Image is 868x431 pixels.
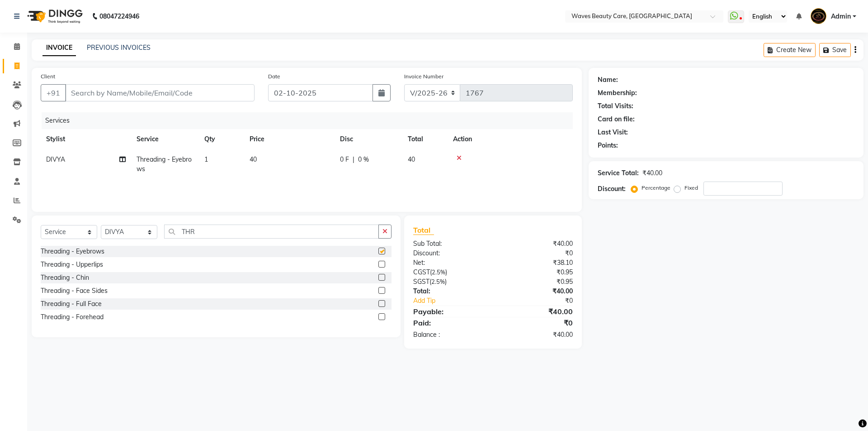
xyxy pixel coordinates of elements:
[406,330,493,340] div: Balance :
[402,129,448,149] th: Total
[413,268,430,276] span: CGST
[431,278,445,285] span: 2.5%
[413,225,434,235] span: Total
[358,155,369,164] span: 0 %
[204,155,208,163] span: 1
[41,84,66,101] button: +91
[493,330,579,340] div: ₹40.00
[406,268,493,277] div: ( )
[493,277,579,287] div: ₹0.95
[42,112,580,129] div: Services
[493,268,579,277] div: ₹0.95
[406,249,493,258] div: Discount:
[65,84,255,101] input: Search by Name/Mobile/Email/Code
[493,258,579,268] div: ₹38.10
[819,43,851,57] button: Save
[642,168,662,178] div: ₹40.00
[493,239,579,249] div: ₹40.00
[406,306,493,317] div: Payable:
[41,273,89,283] div: Threading - Chin
[811,8,826,24] img: Admin
[268,72,280,81] label: Date
[335,129,402,149] th: Disc
[406,287,493,296] div: Total:
[432,268,445,276] span: 2.5%
[164,225,379,239] input: Search or Scan
[41,312,104,322] div: Threading - Forehead
[340,155,349,164] span: 0 F
[41,260,103,269] div: Threading - Upperlips
[41,247,104,256] div: Threading - Eyebrows
[41,129,131,149] th: Stylist
[41,299,102,309] div: Threading - Full Face
[598,101,633,111] div: Total Visits:
[507,296,579,306] div: ₹0
[493,287,579,296] div: ₹40.00
[493,317,579,328] div: ₹0
[642,184,670,192] label: Percentage
[131,129,199,149] th: Service
[404,72,443,81] label: Invoice Number
[137,155,192,173] span: Threading - Eyebrows
[353,155,354,164] span: |
[598,115,635,124] div: Card on file:
[99,4,139,29] b: 08047224946
[831,12,851,21] span: Admin
[406,317,493,328] div: Paid:
[598,168,639,178] div: Service Total:
[406,239,493,249] div: Sub Total:
[448,129,573,149] th: Action
[41,286,108,296] div: Threading - Face Sides
[41,72,55,81] label: Client
[598,184,626,194] div: Discount:
[87,43,151,52] a: PREVIOUS INVOICES
[406,258,493,268] div: Net:
[42,40,76,56] a: INVOICE
[493,249,579,258] div: ₹0
[598,141,618,150] div: Points:
[406,296,507,306] a: Add Tip
[406,277,493,287] div: ( )
[408,155,415,163] span: 40
[598,75,618,85] div: Name:
[684,184,698,192] label: Fixed
[764,43,816,57] button: Create New
[598,128,628,137] div: Last Visit:
[250,155,257,163] span: 40
[23,4,85,29] img: logo
[413,278,429,286] span: SGST
[493,306,579,317] div: ₹40.00
[199,129,244,149] th: Qty
[598,88,637,98] div: Membership:
[244,129,335,149] th: Price
[46,155,65,163] span: DIVYA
